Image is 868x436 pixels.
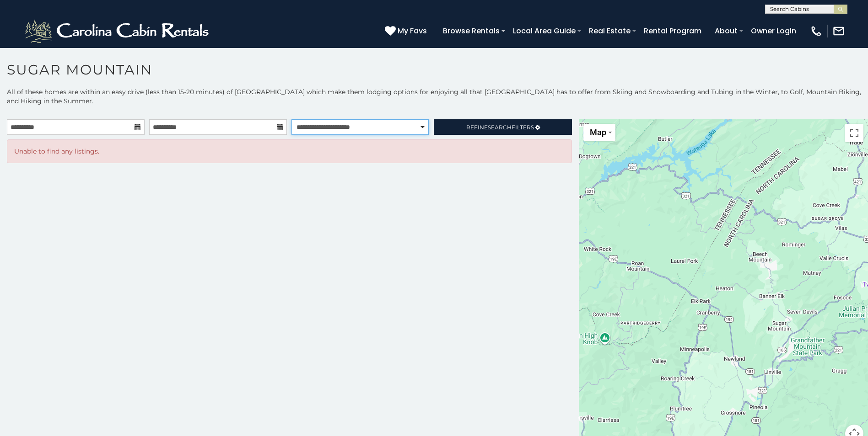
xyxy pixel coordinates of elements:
span: Map [590,128,606,137]
img: White-1-2.png [23,17,213,45]
a: Local Area Guide [508,23,580,39]
p: Unable to find any listings. [14,147,565,156]
img: phone-regular-white.png [810,25,823,37]
a: About [710,23,742,39]
a: Real Estate [584,23,635,39]
span: Refine Filters [466,124,534,131]
a: Browse Rentals [438,23,504,39]
img: mail-regular-white.png [832,25,845,37]
a: My Favs [385,25,429,37]
a: Rental Program [639,23,706,39]
span: Search [488,124,512,131]
button: Change map style [583,124,615,141]
span: My Favs [398,25,427,37]
a: RefineSearchFilters [434,119,571,135]
a: Owner Login [746,23,801,39]
button: Toggle fullscreen view [845,124,863,142]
